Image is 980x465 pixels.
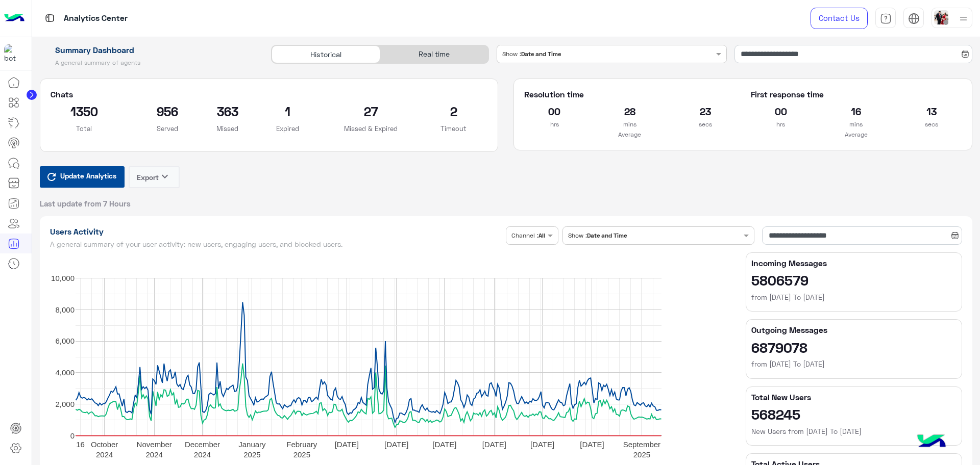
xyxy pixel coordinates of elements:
[524,103,584,119] h2: 00
[243,450,260,458] text: 2025
[914,424,949,460] img: hulul-logo.png
[254,123,322,134] p: Expired
[254,103,322,119] h2: 1
[193,450,210,458] text: 2024
[751,130,962,140] p: Average
[133,123,201,134] p: Served
[40,45,260,55] h1: Summary Dashboard
[675,103,736,119] h2: 23
[64,12,128,25] p: Analytics Center
[50,240,502,248] h5: A general summary of your user activity: new users, engaging users, and blocked users.
[216,103,238,119] h2: 363
[384,440,408,448] text: [DATE]
[580,440,604,448] text: [DATE]
[901,119,962,130] p: secs
[76,440,85,448] text: 16
[50,226,502,237] h1: Users Activity
[524,89,735,99] h5: Resolution time
[623,440,660,448] text: September
[337,103,405,119] h2: 27
[751,103,811,119] h2: 00
[334,440,358,448] text: [DATE]
[633,450,650,458] text: 2025
[55,399,75,408] text: 2,000
[4,8,24,29] img: Logo
[751,119,811,130] p: hrs
[751,426,957,436] h6: New Users from [DATE] To [DATE]
[600,103,660,119] h2: 28
[286,440,317,448] text: February
[751,89,962,99] h5: First response time
[136,440,171,448] text: November
[600,119,660,130] p: mins
[70,431,74,440] text: 0
[587,231,627,239] b: Date and Time
[159,170,171,183] i: keyboard_arrow_down
[238,440,266,448] text: January
[55,337,75,345] text: 6,000
[40,198,131,209] span: Last update from 7 Hours
[272,45,380,63] div: Historical
[530,440,554,448] text: [DATE]
[675,119,736,130] p: secs
[811,8,868,29] a: Contact Us
[908,13,920,24] img: tab
[337,123,405,134] p: Missed & Expired
[826,103,886,119] h2: 16
[880,13,892,24] img: tab
[51,103,118,119] h2: 1350
[751,359,957,369] h6: from [DATE] To [DATE]
[751,392,957,402] h5: Total New Users
[90,440,117,448] text: October
[40,166,125,188] button: Update Analytics
[133,103,201,119] h2: 956
[751,272,957,288] h2: 5806579
[521,50,561,58] b: Date and Time
[934,10,948,24] img: userImage
[538,231,545,239] b: All
[51,273,75,282] text: 10,000
[51,89,488,99] h5: Chats
[751,292,957,302] h6: from [DATE] To [DATE]
[751,325,957,335] h5: Outgoing Messages
[145,450,162,458] text: 2024
[875,8,896,29] a: tab
[751,258,957,268] h5: Incoming Messages
[55,305,75,314] text: 8,000
[826,119,886,130] p: mins
[524,119,584,130] p: hrs
[420,123,488,134] p: Timeout
[184,440,219,448] text: December
[957,12,970,25] img: profile
[751,406,957,422] h2: 568245
[293,450,310,458] text: 2025
[901,103,962,119] h2: 13
[380,45,488,63] div: Real time
[51,123,118,134] p: Total
[129,166,180,188] button: Exportkeyboard_arrow_down
[482,440,506,448] text: [DATE]
[751,339,957,355] h2: 6879078
[40,59,260,67] h5: A general summary of agents
[420,103,488,119] h2: 2
[55,368,75,377] text: 4,000
[43,12,56,24] img: tab
[4,44,22,63] img: 1403182699927242
[524,130,735,140] p: Average
[432,440,456,448] text: [DATE]
[95,450,112,458] text: 2024
[58,169,119,183] span: Update Analytics
[216,123,238,134] p: Missed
